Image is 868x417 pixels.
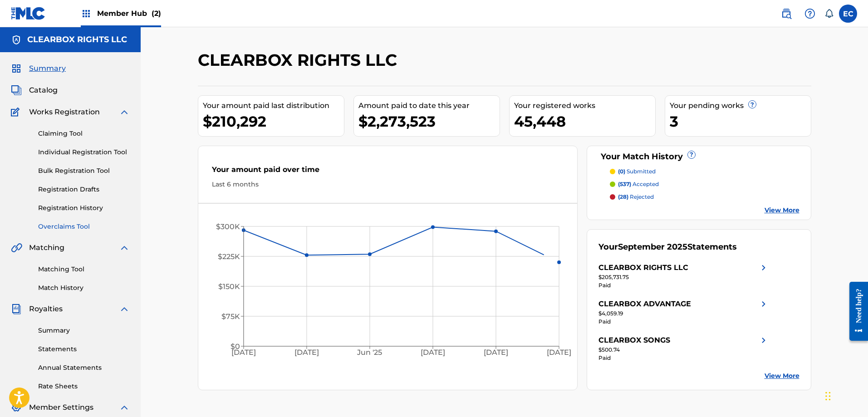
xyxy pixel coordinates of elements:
[38,147,130,157] a: Individual Registration Tool
[11,63,22,74] img: Summary
[598,335,670,346] div: CLEARBOX SONGS
[38,166,130,176] a: Bulk Registration Tool
[618,242,687,252] span: September 2025
[152,9,161,18] span: (2)
[230,342,240,351] tspan: $0
[38,222,130,231] a: Overclaims Tool
[598,309,769,318] div: $4,059.19
[38,326,130,335] a: Summary
[804,8,815,19] img: help
[11,7,46,20] img: MLC Logo
[758,299,769,309] img: right chevron icon
[670,111,811,132] div: 3
[598,318,769,326] div: Paid
[421,348,445,357] tspan: [DATE]
[11,402,22,413] img: Member Settings
[610,193,799,201] a: (28) rejected
[97,8,161,19] span: Member Hub
[843,275,868,348] iframe: Resource Center
[11,107,23,118] img: Works Registration
[216,222,240,231] tspan: $300K
[618,193,654,201] p: rejected
[688,151,695,158] span: ?
[777,5,795,23] a: Public Search
[618,181,631,187] span: (537)
[38,363,130,373] a: Annual Statements
[29,63,66,74] span: Summary
[203,111,344,132] div: $210,292
[38,265,130,274] a: Matching Tool
[11,85,58,96] a: CatalogCatalog
[198,50,402,70] h2: CLEARBOX RIGHTS LLC
[598,354,769,362] div: Paid
[212,180,564,189] div: Last 6 months
[765,206,799,215] a: View More
[598,299,691,309] div: CLEARBOX ADVANTAGE
[29,85,58,96] span: Catalog
[11,304,22,314] img: Royalties
[29,242,64,253] span: Matching
[218,282,240,291] tspan: $150K
[231,348,256,357] tspan: [DATE]
[598,299,769,326] a: CLEARBOX ADVANTAGEright chevron icon$4,059.19Paid
[839,5,857,23] div: User Menu
[358,100,500,111] div: Amount paid to date this year
[823,373,868,417] iframe: Chat Widget
[358,111,500,132] div: $2,273,523
[758,335,769,346] img: right chevron icon
[610,180,799,188] a: (537) accepted
[11,34,22,45] img: Accounts
[119,402,130,413] img: expand
[618,168,625,175] span: (0)
[119,107,130,118] img: expand
[598,273,769,281] div: $205,731.75
[38,185,130,194] a: Registration Drafts
[11,63,66,74] a: SummarySummary
[598,262,769,289] a: CLEARBOX RIGHTS LLCright chevron icon$205,731.75Paid
[825,383,831,410] div: Drag
[670,100,811,111] div: Your pending works
[11,85,22,96] img: Catalog
[598,335,769,362] a: CLEARBOX SONGSright chevron icon$500.74Paid
[38,129,130,138] a: Claiming Tool
[203,100,344,111] div: Your amount paid last distribution
[598,281,769,289] div: Paid
[610,167,799,176] a: (0) submitted
[484,348,508,357] tspan: [DATE]
[598,151,799,163] div: Your Match History
[38,344,130,354] a: Statements
[81,8,92,19] img: Top Rightsholders
[824,9,834,18] div: Notifications
[514,111,655,132] div: 45,448
[598,346,769,354] div: $500.74
[801,5,819,23] div: Help
[781,8,792,19] img: search
[38,203,130,213] a: Registration History
[547,348,571,357] tspan: [DATE]
[294,348,319,357] tspan: [DATE]
[221,312,240,321] tspan: $75K
[598,241,737,253] div: Your Statements
[618,167,656,176] p: submitted
[758,262,769,273] img: right chevron icon
[618,193,628,200] span: (28)
[514,100,655,111] div: Your registered works
[598,262,688,273] div: CLEARBOX RIGHTS LLC
[618,180,659,188] p: accepted
[212,164,564,180] div: Your amount paid over time
[11,242,22,253] img: Matching
[357,348,382,357] tspan: Jun '25
[38,382,130,391] a: Rate Sheets
[119,304,130,314] img: expand
[29,304,63,314] span: Royalties
[765,371,799,381] a: View More
[27,34,127,45] h5: CLEARBOX RIGHTS LLC
[119,242,130,253] img: expand
[29,402,93,413] span: Member Settings
[218,252,240,261] tspan: $225K
[29,107,100,118] span: Works Registration
[749,101,756,108] span: ?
